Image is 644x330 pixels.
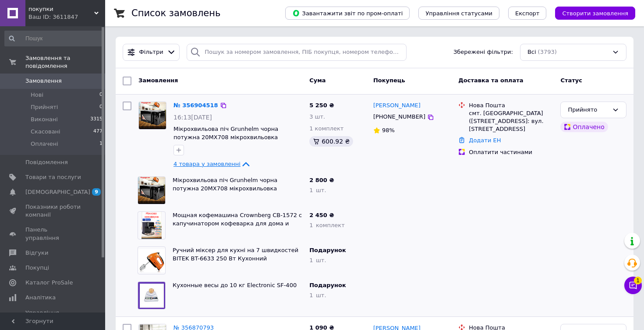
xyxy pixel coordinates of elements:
[173,161,241,167] span: 4 товара у замовленні
[28,13,105,21] div: Ваш ID: 3611847
[25,173,81,181] span: Товари та послуги
[92,188,101,196] span: 9
[373,102,421,110] a: [PERSON_NAME]
[138,282,165,309] img: Фото товару
[173,177,277,200] a: Мікрохвильова піч Grunhelm чорна потужна 20MX708 мікрохвильовка мікроволновка гарантія
[515,10,540,17] span: Експорт
[31,103,58,111] span: Прийняті
[99,140,103,148] span: 1
[31,140,58,148] span: Оплачені
[373,77,405,84] span: Покупець
[25,77,62,85] span: Замовлення
[25,294,56,302] span: Аналітика
[25,264,49,272] span: Покупці
[568,105,609,115] div: Прийнято
[25,309,81,325] span: Управління сайтом
[25,226,81,242] span: Панель управління
[138,177,165,204] img: Фото товару
[469,148,553,156] div: Оплатити частинами
[418,7,499,20] button: Управління статусами
[560,77,582,84] span: Статус
[469,102,553,109] div: Нова Пошта
[560,122,608,132] div: Оплачено
[28,5,94,13] span: покупки
[425,10,492,17] span: Управління статусами
[93,128,103,136] span: 477
[25,188,90,196] span: [DEMOGRAPHIC_DATA]
[309,102,334,109] span: 5 250 ₴
[31,91,43,99] span: Нові
[309,125,343,132] span: 1 комплект
[139,48,163,56] span: Фільтри
[99,103,103,111] span: 0
[309,282,346,288] span: Подарунок
[373,113,425,120] span: [PHONE_NUMBER]
[309,77,326,84] span: Cума
[173,247,298,270] a: Ручний міксер для кухні на 7 швидкостей BITEK BT-6633 250 Вт Кухонний електричний міксер
[25,158,68,166] span: Повідомлення
[469,137,501,144] a: Додати ЕН
[139,102,166,129] img: Фото товару
[138,77,178,84] span: Замовлення
[187,44,407,61] input: Пошук за номером замовлення, ПІБ покупця, номером телефону, Email, номером накладної
[634,277,642,284] span: 1
[309,222,345,228] span: 1 комплект
[25,54,105,70] span: Замовлення та повідомлення
[173,126,278,148] a: Мікрохвильова піч Grunhelm чорна потужна 20MX708 мікрохвильовка мікроволновка гарантія
[131,8,220,18] h1: Список замовлень
[309,292,326,298] span: 1 шт.
[138,249,165,272] img: Фото товару
[309,113,325,120] span: 3 шт.
[562,10,628,17] span: Створити замовлення
[309,187,326,193] span: 1 шт.
[309,247,346,253] span: Подарунок
[25,203,81,219] span: Показники роботи компанії
[309,257,326,263] span: 1 шт.
[25,249,48,257] span: Відгуки
[624,277,642,294] button: Чат з покупцем1
[309,136,353,147] div: 600.92 ₴
[173,282,297,288] a: Кухонные весы до 10 кг Electronic SF-400
[90,116,103,123] span: 3315
[469,109,553,133] div: смт. [GEOGRAPHIC_DATA] ([STREET_ADDRESS]: вул. [STREET_ADDRESS]
[4,31,103,46] input: Пошук
[25,279,73,287] span: Каталог ProSale
[555,7,635,20] button: Створити замовлення
[99,91,103,99] span: 0
[173,102,218,109] a: № 356904518
[453,48,513,56] span: Збережені фільтри:
[458,77,523,84] span: Доставка та оплата
[309,212,334,218] span: 2 450 ₴
[138,102,166,130] a: Фото товару
[508,7,547,20] button: Експорт
[173,212,302,235] a: Мощная кофемашина Crownberg СВ-1572 с капучинатором кофеварка для дома и офиса 1200 Вт
[31,128,60,136] span: Скасовані
[173,161,251,167] a: 4 товара у замовленні
[527,48,536,56] span: Всі
[31,116,58,123] span: Виконані
[538,49,557,55] span: (3793)
[546,10,635,16] a: Створити замовлення
[285,7,410,20] button: Завантажити звіт по пром-оплаті
[142,212,162,239] img: Фото товару
[309,177,334,183] span: 2 800 ₴
[292,9,403,17] span: Завантажити звіт по пром-оплаті
[382,127,395,133] span: 98%
[173,114,212,121] span: 16:13[DATE]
